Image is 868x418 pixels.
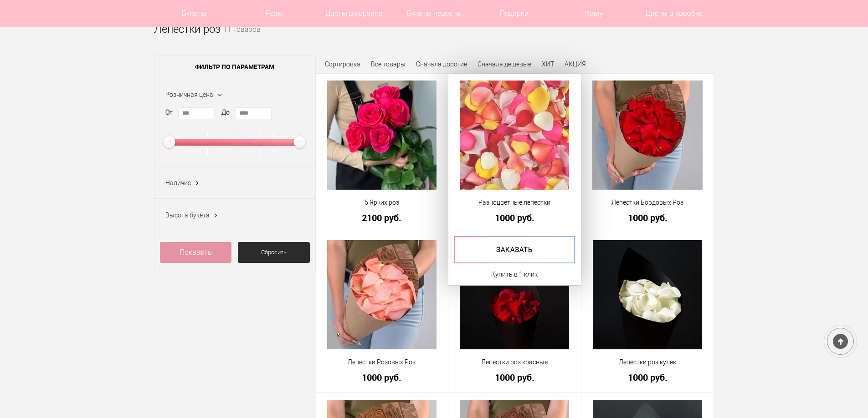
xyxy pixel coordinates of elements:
a: Купить в 1 клик [491,269,538,280]
h1: Лепестки роз [154,21,221,37]
span: Розничная цена [165,91,213,98]
a: Лепестки Бордовых Роз [587,198,708,207]
span: Наличие [165,179,191,186]
small: 11 товаров [223,26,261,48]
img: Разноцветные лепестки [460,81,569,190]
a: Сначала дорогие [416,60,467,68]
a: Все товары [371,60,406,68]
a: 5 Ярких роз [322,198,442,207]
a: Сбросить [238,242,310,263]
img: Лепестки роз кулек [593,240,702,349]
a: 2100 руб. [322,213,442,222]
img: Лепестки Розовых Роз [327,240,437,349]
span: Сортировка [325,60,360,68]
a: Разноцветные лепестки [454,198,575,207]
label: До [221,108,230,117]
a: 1000 руб. [454,373,575,382]
a: ХИТ [542,60,554,68]
a: Лепестки Розовых Роз [322,358,442,367]
span: Высота букета [165,212,210,219]
img: Лепестки Бордовых Роз [592,81,703,190]
a: 1000 руб. [322,373,442,382]
span: Фильтр по параметрам [154,55,315,78]
a: Лепестки роз красные [454,358,575,367]
a: 1000 руб. [454,213,575,222]
a: Сначала дешевые [478,60,531,68]
label: От [165,108,173,117]
a: Лепестки роз кулек [587,358,708,367]
img: Лепестки роз красные [460,240,569,349]
a: АКЦИЯ [565,60,586,68]
a: 1000 руб. [587,213,708,222]
img: 5 Ярких роз [327,81,437,190]
a: 1000 руб. [587,373,708,382]
a: Показать [160,242,232,263]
